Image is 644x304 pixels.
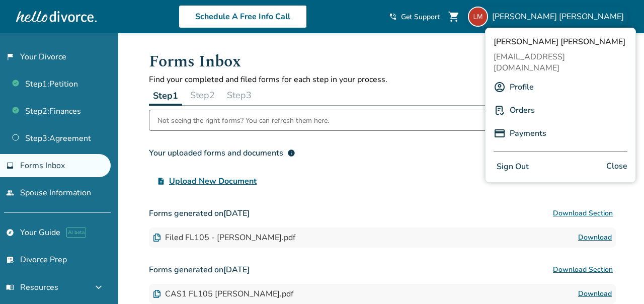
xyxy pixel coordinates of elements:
span: Close [606,160,627,174]
span: Forms Inbox [20,160,65,171]
img: A [494,81,506,93]
div: Not seeing the right forms? You can refresh them here. [157,110,329,130]
iframe: Chat Widget [594,256,644,304]
h3: Forms generated on [DATE] [149,203,616,223]
span: [EMAIL_ADDRESS][DOMAIN_NAME] [494,51,627,73]
span: inbox [6,162,14,170]
span: people [6,189,14,197]
a: Payments [510,124,546,143]
a: Schedule A Free Info Call [179,5,307,28]
span: Resources [6,282,58,293]
span: AI beta [66,227,86,238]
a: Profile [510,78,534,97]
img: Document [153,290,161,298]
div: Filed FL105 - [PERSON_NAME].pdf [153,232,295,243]
span: shopping_cart [448,11,460,23]
button: Download Section [550,203,616,223]
span: upload_file [157,177,165,185]
p: Find your completed and filed forms for each step in your process. [149,74,616,85]
span: Get Support [401,12,440,22]
button: Step1 [149,85,182,106]
span: menu_book [6,283,14,291]
button: Download Section [550,260,616,280]
a: phone_in_talkGet Support [389,12,440,22]
h1: Forms Inbox [149,49,616,74]
a: Download [578,232,612,244]
button: Sign Out [494,160,532,174]
span: Upload New Document [169,175,257,187]
div: Your uploaded forms and documents [149,147,295,159]
span: phone_in_talk [389,13,397,21]
span: expand_more [93,281,105,293]
div: CAS1 FL105 [PERSON_NAME].pdf [153,288,293,299]
button: Step2 [186,85,219,105]
img: P [494,127,506,139]
h3: Forms generated on [DATE] [149,260,616,280]
span: list_alt_check [6,256,14,264]
img: Document [153,234,161,242]
span: info [287,149,295,157]
img: P [494,104,506,116]
span: explore [6,229,14,237]
span: [PERSON_NAME] [PERSON_NAME] [494,36,627,47]
img: lettp0925@gmail.com [468,7,488,27]
button: Step3 [223,85,256,105]
a: Orders [510,101,535,120]
a: Download [578,288,612,300]
span: flag_2 [6,53,14,61]
span: [PERSON_NAME] [PERSON_NAME] [492,11,628,22]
